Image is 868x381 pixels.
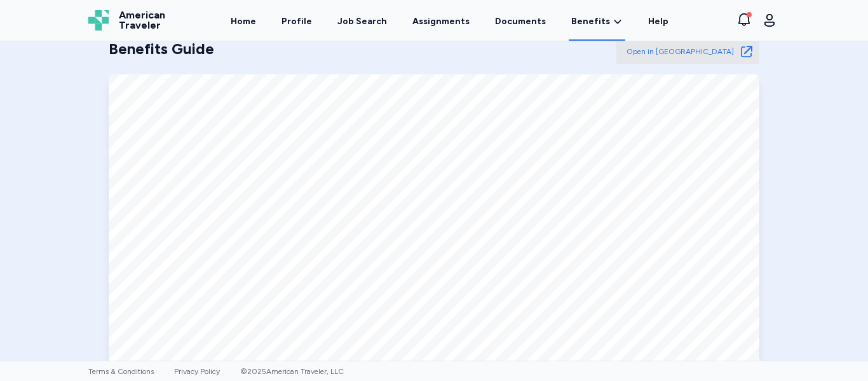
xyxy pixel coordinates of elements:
div: Job Search [337,15,387,28]
a: Open in [GEOGRAPHIC_DATA] [616,39,759,64]
span: American Traveler [119,10,165,31]
a: Terms & Conditions [88,367,154,376]
img: Logo [88,10,109,31]
a: Benefits [571,15,623,28]
h2: Benefits Guide [109,39,214,64]
a: Privacy Policy [174,367,220,376]
span: Benefits [571,15,610,28]
span: © 2025 American Traveler, LLC [240,367,344,376]
span: Open in [GEOGRAPHIC_DATA] [627,46,734,57]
